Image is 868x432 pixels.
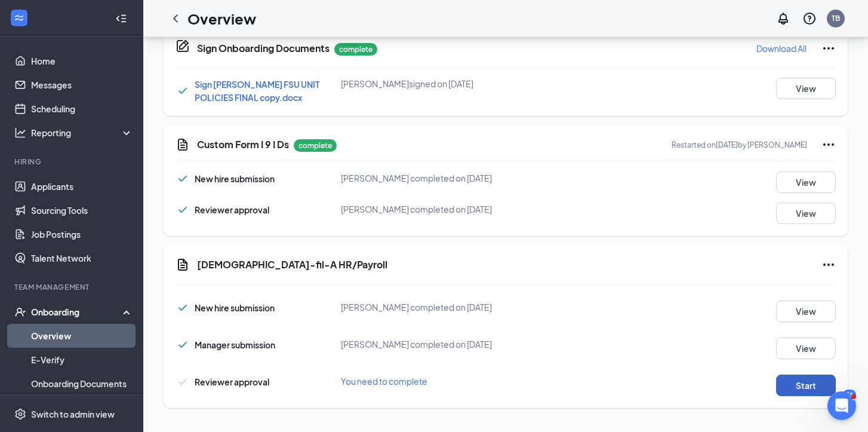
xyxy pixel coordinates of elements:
span: [PERSON_NAME] completed on [DATE] [341,204,492,215]
svg: Checkmark [176,171,190,186]
a: Sign [PERSON_NAME] FSU UNIT POLICIES FINAL copy.docx [195,79,319,103]
svg: Document [176,258,190,272]
svg: Notifications [776,11,790,26]
span: Reviewer approval [195,376,269,387]
iframe: Intercom live chat [827,391,856,420]
a: Talent Network [31,246,133,270]
a: Home [31,49,133,73]
svg: CustomFormIcon [176,137,190,152]
span: New hire submission [195,173,275,184]
a: Applicants [31,174,133,198]
div: 26 [843,390,856,400]
div: Reporting [31,127,134,139]
svg: Ellipses [821,41,836,56]
svg: Analysis [14,127,26,139]
div: Onboarding [31,306,123,318]
svg: Checkmark [176,375,190,389]
span: [PERSON_NAME] completed on [DATE] [341,302,492,312]
button: View [776,171,836,193]
svg: Checkmark [176,301,190,315]
a: Scheduling [31,97,133,121]
svg: Ellipses [821,137,836,152]
h5: Sign Onboarding Documents [197,42,330,55]
span: [PERSON_NAME] completed on [DATE] [341,173,492,183]
div: Hiring [14,157,131,167]
a: Sourcing Tools [31,198,133,222]
svg: CompanyDocumentIcon [176,39,190,53]
button: View [776,78,836,99]
svg: Collapse [115,13,127,24]
svg: UserCheck [14,306,26,318]
div: [PERSON_NAME] signed on [DATE] [341,78,561,90]
svg: Settings [14,408,26,420]
svg: WorkstreamLogo [13,12,25,24]
h5: [DEMOGRAPHIC_DATA]-fil-A HR/Payroll [197,258,387,271]
button: View [776,338,836,359]
svg: Checkmark [176,203,190,217]
a: E-Verify [31,348,133,372]
span: Manager submission [195,339,275,350]
svg: ChevronLeft [168,11,183,26]
span: New hire submission [195,302,275,313]
button: Start [776,375,836,396]
button: View [776,301,836,322]
p: Download All [756,42,807,54]
button: View [776,203,836,224]
p: Restarted on [DATE] by [PERSON_NAME] [672,140,807,150]
span: Reviewer approval [195,204,269,215]
h5: Custom Form I 9 I Ds [197,138,289,151]
svg: Checkmark [176,84,190,98]
a: Job Postings [31,222,133,246]
svg: QuestionInfo [802,11,817,26]
h1: Overview [187,8,256,29]
a: Onboarding Documents [31,372,133,396]
a: Messages [31,73,133,97]
div: Switch to admin view [31,408,115,420]
div: TB [832,13,840,23]
span: You need to complete [341,376,427,387]
span: [PERSON_NAME] completed on [DATE] [341,339,492,350]
svg: Ellipses [821,258,836,272]
p: complete [294,139,337,152]
a: Overview [31,324,133,348]
button: Download All [756,39,807,58]
p: complete [334,43,377,56]
svg: Checkmark [176,338,190,352]
div: Team Management [14,282,131,292]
